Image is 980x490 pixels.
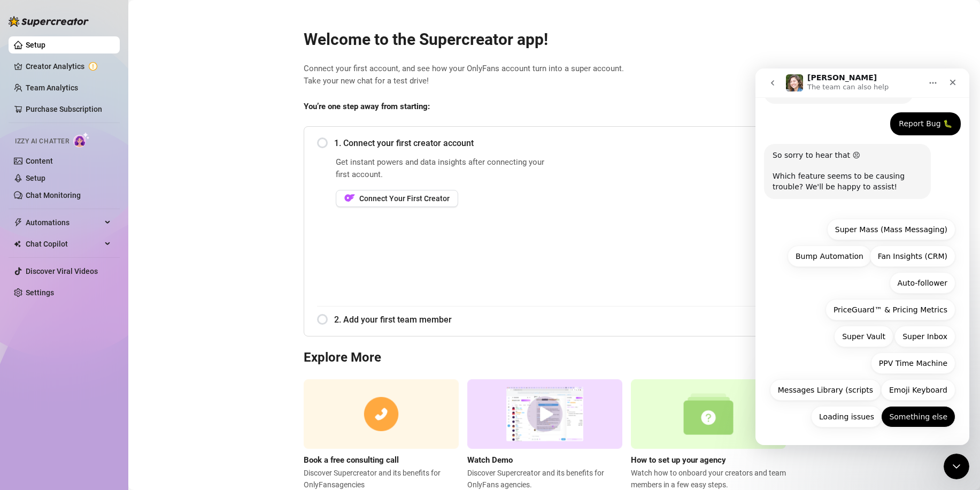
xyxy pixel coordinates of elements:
h3: Explore More [304,349,805,366]
strong: Book a free consulting call [304,455,399,465]
img: AI Chatter [73,132,90,148]
a: Setup [26,41,45,49]
strong: You’re one step away from starting: [304,102,430,111]
div: 1. Connect your first creator account [317,130,792,156]
a: Setup [26,174,45,182]
img: supercreator demo [467,379,622,449]
img: Chat Copilot [14,240,21,248]
img: setup agency guide [631,379,786,449]
a: Content [26,157,53,165]
iframe: Intercom live chat [944,454,969,479]
button: OFConnect Your First Creator [336,190,458,207]
span: thunderbolt [14,218,22,227]
a: Team Analytics [26,83,78,92]
span: Connect your first account, and see how your OnlyFans account turn into a super account. Take you... [304,63,805,88]
iframe: Add Creators [578,156,792,293]
img: OF [344,193,355,203]
img: consulting call [304,379,459,449]
a: Discover Viral Videos [26,267,98,275]
a: Purchase Subscription [26,105,102,113]
div: 2. Add your first team member [317,307,792,333]
span: Connect Your First Creator [359,194,450,203]
span: 1. Connect your first creator account [334,136,792,150]
a: Creator Analytics exclamation-circle [26,58,111,75]
span: Izzy AI Chatter [15,136,69,147]
a: Chat Monitoring [26,191,81,200]
strong: Watch Demo [467,455,513,465]
span: Chat Copilot [26,235,102,252]
iframe: Intercom live chat [755,68,969,445]
span: Get instant powers and data insights after connecting your first account. [336,156,551,181]
a: Settings [26,288,54,297]
span: Automations [26,214,102,231]
span: 2. Add your first team member [334,313,792,326]
strong: How to set up your agency [631,455,726,465]
h2: Welcome to the Supercreator app! [304,29,805,50]
img: logo-BBDzfeDw.svg [9,16,89,27]
a: OFConnect Your First Creator [336,190,551,207]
